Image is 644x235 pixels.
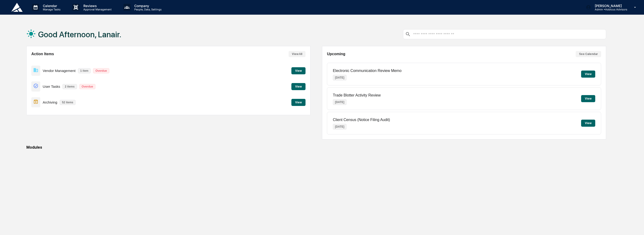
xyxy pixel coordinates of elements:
[62,84,77,89] p: 2 items
[581,71,595,78] button: View
[333,75,346,80] p: [DATE]
[60,100,76,105] p: 52 items
[591,4,627,8] p: [PERSON_NAME]
[43,100,57,104] p: Archiving
[78,68,91,73] p: 1 item
[291,99,306,106] button: View
[333,69,402,73] p: Electronic Communication Review Memo
[11,3,23,12] img: logo
[43,84,60,88] p: User Tasks
[333,93,381,97] p: Trade Blotter Activity Review
[581,95,595,102] button: View
[333,124,346,130] p: [DATE]
[581,120,595,127] button: View
[80,4,114,8] p: Reviews
[333,118,390,122] p: Client Census (Notice Filing Audit)
[591,8,627,11] p: Admin • Addicus Advisors
[289,51,306,57] button: View All
[291,100,306,104] a: View
[130,4,164,8] p: Company
[291,67,306,74] button: View
[130,8,164,11] p: People, Data, Settings
[43,69,75,73] p: Vendor Management
[327,52,345,56] h2: Upcoming
[31,52,54,56] h2: Action Items
[93,68,109,73] p: Overdue
[79,84,96,89] p: Overdue
[39,8,63,11] p: Manage Tasks
[38,30,121,39] h1: Good Afternoon, Lanair.
[39,4,63,8] p: Calendar
[576,51,601,57] button: See Calendar
[291,84,306,88] a: View
[80,8,114,11] p: Approval Management
[26,145,606,150] div: Modules
[333,99,346,105] p: [DATE]
[291,68,306,73] a: View
[291,83,306,90] button: View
